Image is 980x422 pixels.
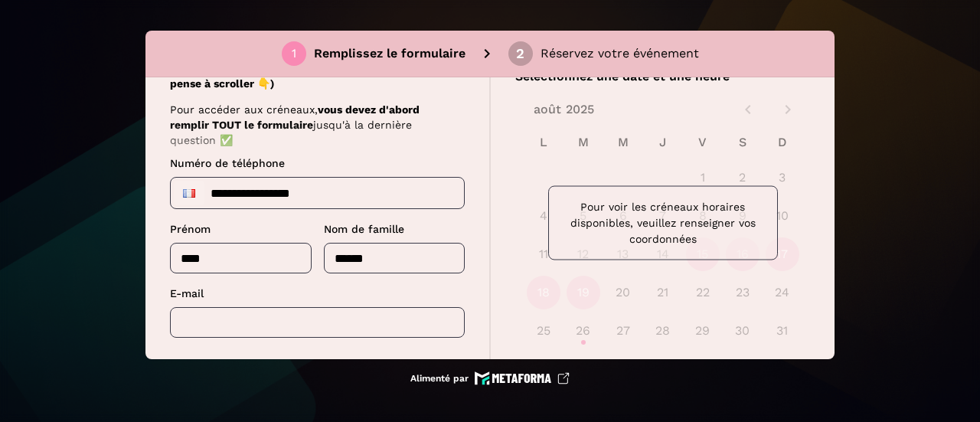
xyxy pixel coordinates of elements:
[292,46,296,61] font: 1
[170,358,435,382] a: les conditions générales
[410,371,570,385] a: Alimenté par
[324,223,404,235] font: Nom de famille
[174,181,204,205] div: France : + 33
[314,46,465,61] font: Remplissez le formulaire
[170,358,368,368] font: En saisissant des informations, j'accepte
[410,373,469,384] font: Alimenté par
[170,223,211,235] font: Prénom
[170,287,204,299] font: E-mail
[570,201,756,245] font: Pour voir les créneaux horaires disponibles, veuillez renseigner vos coordonnées
[170,103,318,116] font: Pour accéder aux créneaux,
[541,46,699,61] font: Réservez votre événement
[516,45,524,61] font: 2
[170,157,285,169] font: Numéro de téléphone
